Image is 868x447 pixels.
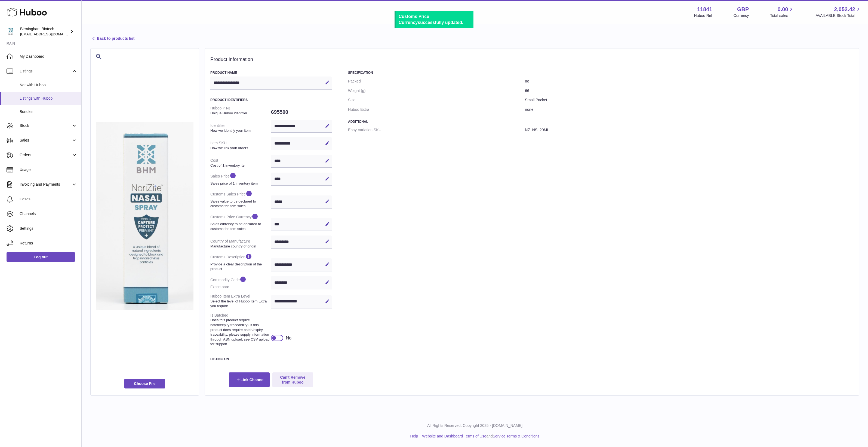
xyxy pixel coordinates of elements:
span: Settings [20,226,77,231]
dd: 66 [525,86,854,96]
span: Orders [20,152,72,158]
p: All Rights Reserved. Copyright 2025 - [DOMAIN_NAME] [86,423,864,428]
strong: Sales price of 1 inventory item [210,181,270,186]
h3: Product Identifiers [210,98,332,102]
dt: Customs Description [210,251,271,273]
dd: no [525,76,854,86]
strong: How we link your orders [210,146,270,151]
strong: Manufacture country of origin [210,244,270,249]
dd: NZ_NS_20ML [525,125,854,135]
a: 2,052.42 AVAILABLE Stock Total [815,6,861,18]
strong: Sales currency to be declared to customs for item sales [210,222,270,231]
span: [EMAIL_ADDRESS][DOMAIN_NAME] [20,32,80,36]
span: Usage [20,167,77,172]
span: Choose File [124,379,165,388]
h3: Specification [348,71,854,75]
span: Invoicing and Payments [20,182,72,187]
dt: Is Batched [210,311,271,349]
div: Currency [734,13,749,18]
a: 0.00 Total sales [770,6,794,18]
dd: none [525,105,854,114]
strong: Sales value to be declared to customs for item sales [210,199,270,209]
a: Back to products list [90,35,134,42]
strong: Cost of 1 inventory item [210,163,270,168]
dt: Ebay Variation SKU [348,125,525,135]
span: Sales [20,138,72,143]
span: My Dashboard [20,54,77,59]
img: 118411674289226.jpeg [96,122,193,310]
div: Birmingham Biotech [20,26,69,37]
a: Log out [7,252,75,262]
a: Help [410,434,418,438]
a: Service Terms & Conditions [493,434,540,438]
button: Can't Remove from Huboo [272,372,313,387]
li: and [420,434,539,439]
a: Website and Dashboard Terms of Use [422,434,486,438]
h2: Product Information [210,57,854,63]
span: 2,052.42 [834,6,855,13]
strong: 11841 [697,6,712,13]
dt: Customs Price Currency [210,211,271,233]
h3: Listing On [210,357,332,361]
dt: Customs Sales Price [210,188,271,210]
dd: 695500 [271,106,332,118]
div: No [286,335,291,341]
dt: Huboo Item Extra Level [210,292,271,311]
strong: GBP [737,6,749,13]
strong: Unique Huboo identifier [210,111,270,116]
span: Listings with Huboo [20,96,77,101]
span: AVAILABLE Stock Total [815,13,861,18]
dt: Packed [348,76,525,86]
dt: Size [348,95,525,105]
strong: Select the level of Huboo Item Extra you require [210,299,270,308]
div: successfully updated. [399,14,471,25]
span: Channels [20,211,77,216]
button: Link Channel [229,372,270,387]
span: Not with Huboo [20,82,77,88]
span: Returns [20,241,77,246]
dt: Identifier [210,121,271,135]
span: Stock [20,123,72,128]
dt: Item SKU [210,138,271,152]
dt: Sales Price [210,170,271,188]
span: Listings [20,69,72,74]
dt: Cost [210,156,271,170]
dd: Small Packet [525,95,854,105]
dt: Huboo P № [210,103,271,118]
span: 0.00 [778,6,788,13]
span: Cases [20,197,77,202]
strong: Export code [210,284,270,289]
dt: Huboo Extra [348,105,525,114]
h3: Product Name [210,71,332,75]
h3: Additional [348,120,854,124]
span: Total sales [770,13,794,18]
strong: Provide a clear description of the product [210,262,270,271]
div: Huboo Ref [694,13,712,18]
b: Customs Price Currency [399,14,429,25]
dt: Weight (g) [348,86,525,96]
strong: Does this product require batch/expiry traceability? If this product does require batch/expiry tr... [210,318,270,346]
dt: Commodity Code [210,274,271,292]
img: internalAdmin-11841@internal.huboo.com [7,27,15,36]
span: Bundles [20,109,77,114]
dt: Country of Manufacture [210,237,271,251]
strong: How we identify your item [210,128,270,133]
